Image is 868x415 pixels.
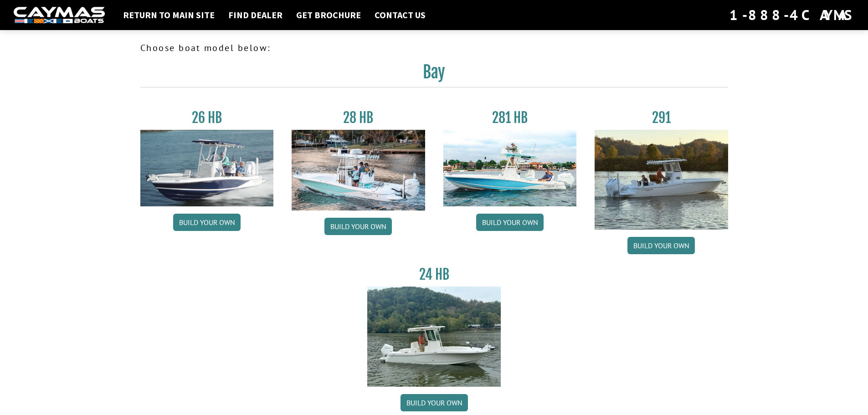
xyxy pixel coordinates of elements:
a: Build your own [401,394,468,411]
div: 1-888-4CAYMAS [729,5,854,25]
h3: 281 HB [443,109,577,126]
a: Build your own [324,218,392,235]
h3: 24 HB [367,266,501,283]
a: Get Brochure [292,9,365,21]
img: 24_HB_thumbnail.jpg [367,287,501,386]
h2: Bay [140,62,728,87]
a: Return to main site [118,9,219,21]
a: Contact Us [370,9,430,21]
a: Find Dealer [224,9,287,21]
img: white-logo-c9c8dbefe5ff5ceceb0f0178aa75bf4bb51f6bca0971e226c86eb53dfe498488.png [14,7,105,24]
a: Build your own [173,214,241,231]
img: 291_Thumbnail.jpg [595,130,728,230]
a: Build your own [627,237,695,254]
h3: 28 HB [292,109,425,126]
a: Build your own [476,214,544,231]
img: 26_new_photo_resized.jpg [140,130,274,206]
h3: 26 HB [140,109,274,126]
p: Choose boat model below: [140,41,728,55]
img: 28-hb-twin.jpg [443,130,577,206]
img: 28_hb_thumbnail_for_caymas_connect.jpg [292,130,425,210]
h3: 291 [595,109,728,126]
